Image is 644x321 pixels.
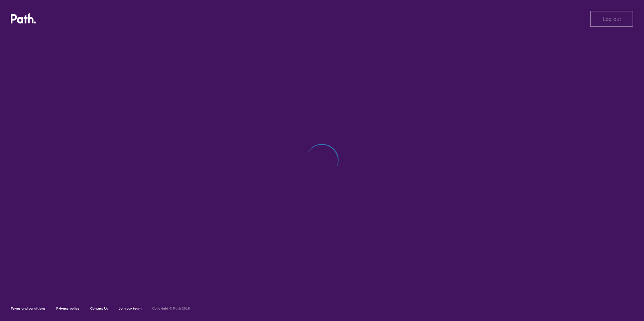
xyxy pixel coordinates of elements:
[90,306,108,311] a: Contact Us
[11,306,45,311] a: Terms and conditions
[152,307,190,311] h6: Copyright © Path 2018
[603,16,621,22] span: Log out
[119,306,141,311] a: Join our team
[56,306,79,311] a: Privacy policy
[590,11,633,27] button: Log out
